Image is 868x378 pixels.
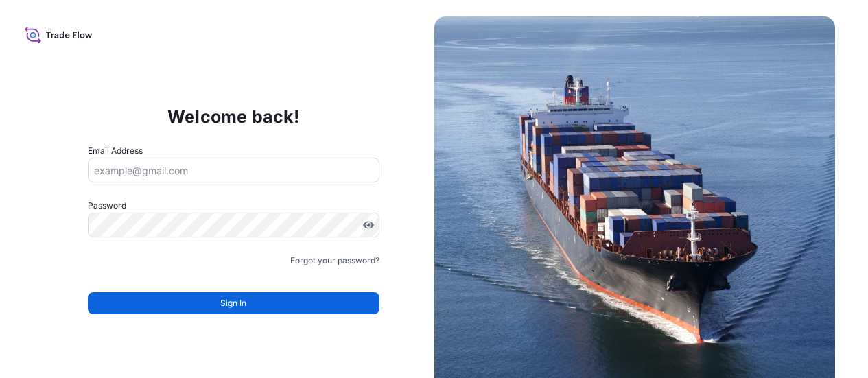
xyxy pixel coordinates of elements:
[363,220,374,231] button: Show password
[88,292,379,314] button: Sign In
[167,106,300,128] p: Welcome back!
[88,158,379,182] input: example@gmail.com
[88,144,143,158] label: Email Address
[88,199,379,213] label: Password
[220,296,246,310] span: Sign In
[290,254,379,268] a: Forgot your password?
